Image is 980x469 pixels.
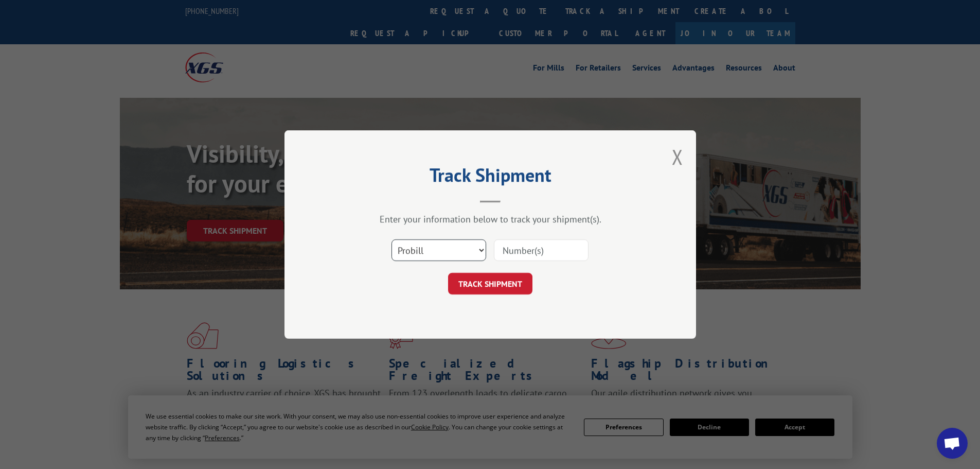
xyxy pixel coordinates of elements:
[672,143,683,170] button: Close modal
[448,273,532,294] button: TRACK SHIPMENT
[494,239,589,261] input: Number(s)
[336,213,645,225] div: Enter your information below to track your shipment(s).
[336,168,645,187] h2: Track Shipment
[937,428,968,459] a: Open chat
